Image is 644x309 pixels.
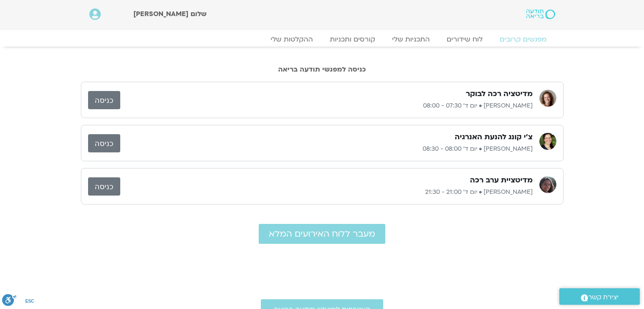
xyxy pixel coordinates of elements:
a: כניסה [88,91,120,109]
a: התכניות שלי [384,35,438,44]
a: כניסה [88,177,120,196]
p: [PERSON_NAME] • יום ד׳ 08:00 - 08:30 [120,144,533,154]
h2: כניסה למפגשי תודעה בריאה [81,66,564,73]
img: קרן גל [539,176,556,193]
span: יצירת קשר [588,292,619,303]
nav: Menu [89,35,555,44]
a: יצירת קשר [559,288,640,305]
a: קורסים ותכניות [321,35,384,44]
p: [PERSON_NAME] • יום ד׳ 21:00 - 21:30 [120,187,533,197]
a: מעבר ללוח האירועים המלא [259,224,385,244]
span: מעבר ללוח האירועים המלא [269,229,375,239]
img: רונית מלכין [539,133,556,150]
h3: מדיטציית ערב רכה [470,175,533,185]
p: [PERSON_NAME] • יום ד׳ 07:30 - 08:00 [120,101,533,111]
a: לוח שידורים [438,35,491,44]
a: כניסה [88,134,120,152]
a: מפגשים קרובים [491,35,555,44]
a: ההקלטות שלי [262,35,321,44]
span: שלום [PERSON_NAME] [133,9,207,19]
h3: מדיטציה רכה לבוקר [466,89,533,99]
img: אופיר הימן בן שמחון [539,90,556,107]
h3: צ'י קונג להנעת האנרגיה [455,132,533,142]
